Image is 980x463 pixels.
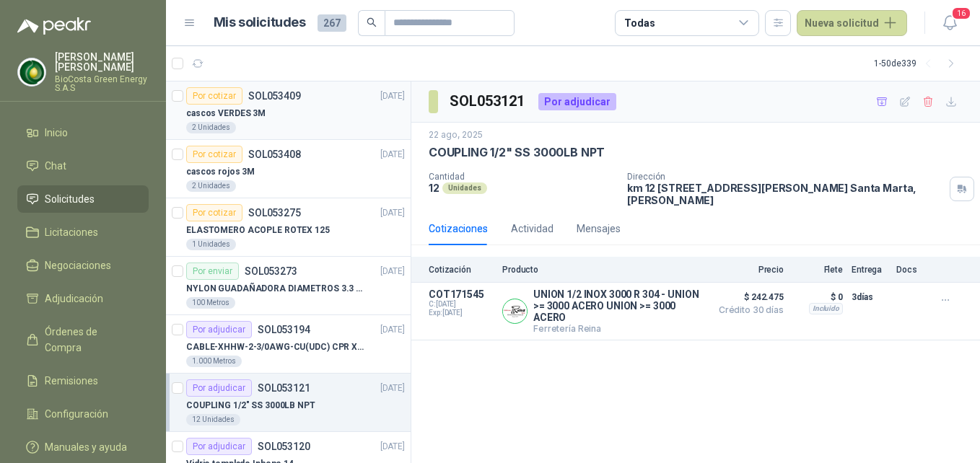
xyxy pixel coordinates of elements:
[17,119,149,146] a: Inicio
[186,399,315,413] p: COUPLING 1/2" SS 3000LB NPT
[429,300,494,309] span: C: [DATE]
[511,221,554,237] div: Actividad
[17,400,149,428] a: Configuración
[186,180,236,192] div: 2 Unidades
[45,191,95,207] span: Solicitudes
[248,149,301,159] p: SOL053408
[442,182,487,194] div: Unidades
[429,182,439,194] p: 12
[166,81,411,140] a: Por cotizarSOL053409[DATE] cascos VERDES 3M2 Unidades
[45,224,98,240] span: Licitaciones
[45,125,68,141] span: Inicio
[186,122,236,133] div: 2 Unidades
[429,309,494,317] span: Exp: [DATE]
[166,374,411,432] a: Por adjudicarSOL053121[DATE] COUPLING 1/2" SS 3000LB NPT12 Unidades
[797,10,907,36] button: Nueva solicitud
[17,219,149,246] a: Licitaciones
[951,6,971,20] span: 16
[45,324,135,356] span: Órdenes de Compra
[429,172,616,182] p: Cantidad
[45,439,127,455] span: Manuales y ayuda
[792,288,843,306] p: $ 0
[186,379,252,397] div: Por adjudicar
[186,356,242,367] div: 1.000 Metros
[186,146,242,163] div: Por cotizar
[166,140,411,198] a: Por cotizarSOL053408[DATE] cascos rojos 3M2 Unidades
[248,208,301,218] p: SOL053275
[17,285,149,312] a: Adjudicación
[186,107,266,120] p: cascos VERDES 3M
[186,165,255,179] p: cascos rojos 3M
[17,433,149,461] a: Manuales y ayuda
[186,321,252,338] div: Por adjudicar
[852,265,888,275] p: Entrega
[186,204,242,221] div: Por cotizar
[502,265,703,275] p: Producto
[214,12,306,33] h1: Mis solicitudes
[937,10,963,36] button: 16
[809,303,843,314] div: Incluido
[248,91,301,101] p: SOL053409
[367,17,377,27] span: search
[166,315,411,374] a: Por adjudicarSOL053194[DATE] CABLE-XHHW-2-3/0AWG-CU(UDC) CPR XLPE FR1.000 Metros
[166,198,411,257] a: Por cotizarSOL053275[DATE] ELASTOMERO ACOPLE ROTEX 1251 Unidades
[792,265,843,275] p: Flete
[45,406,108,422] span: Configuración
[627,172,944,182] p: Dirección
[186,297,235,309] div: 100 Metros
[712,265,784,275] p: Precio
[45,291,103,307] span: Adjudicación
[186,340,366,354] p: CABLE-XHHW-2-3/0AWG-CU(UDC) CPR XLPE FR
[538,93,616,110] div: Por adjudicar
[429,145,605,160] p: COUPLING 1/2" SS 3000LB NPT
[380,382,405,395] p: [DATE]
[258,383,310,393] p: SOL053121
[627,182,944,206] p: km 12 [STREET_ADDRESS][PERSON_NAME] Santa Marta , [PERSON_NAME]
[258,441,310,451] p: SOL053120
[17,318,149,361] a: Órdenes de Compra
[186,224,330,237] p: ELASTOMERO ACOPLE ROTEX 125
[577,221,621,237] div: Mensajes
[874,52,963,75] div: 1 - 50 de 339
[380,323,405,337] p: [DATE]
[17,17,91,35] img: Logo peakr
[380,148,405,162] p: [DATE]
[45,257,111,273] span: Negociaciones
[186,282,366,296] p: NYLON GUADAÑADORA DIAMETROS 3.3 mm
[245,266,297,276] p: SOL053273
[17,185,149,213] a: Solicitudes
[380,89,405,103] p: [DATE]
[503,299,527,323] img: Company Logo
[17,252,149,279] a: Negociaciones
[17,152,149,180] a: Chat
[45,373,98,389] span: Remisiones
[429,265,494,275] p: Cotización
[852,288,888,306] p: 3 días
[896,265,925,275] p: Docs
[17,367,149,394] a: Remisiones
[166,257,411,315] a: Por enviarSOL053273[DATE] NYLON GUADAÑADORA DIAMETROS 3.3 mm100 Metros
[533,323,703,334] p: Ferretería Reina
[318,14,346,32] span: 267
[55,75,149,92] p: BioCosta Green Energy S.A.S
[429,221,488,237] div: Cotizaciones
[186,438,252,455] div: Por adjudicar
[186,87,242,105] div: Por cotizar
[186,414,240,425] div: 12 Unidades
[186,263,239,280] div: Por enviar
[55,52,149,72] p: [PERSON_NAME] [PERSON_NAME]
[533,288,703,323] p: UNION 1/2 INOX 3000 R 304 - UNION >= 3000 ACERO UNION >= 3000 ACERO
[18,58,45,86] img: Company Logo
[429,128,483,142] p: 22 ago, 2025
[186,239,236,250] div: 1 Unidades
[45,158,66,174] span: Chat
[380,265,405,278] p: [DATE]
[380,206,405,220] p: [DATE]
[380,440,405,454] p: [DATE]
[624,15,655,31] div: Todas
[712,306,784,314] span: Crédito 30 días
[712,288,784,306] span: $ 242.475
[429,288,494,300] p: COT171545
[258,325,310,335] p: SOL053194
[450,90,527,113] h3: SOL053121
